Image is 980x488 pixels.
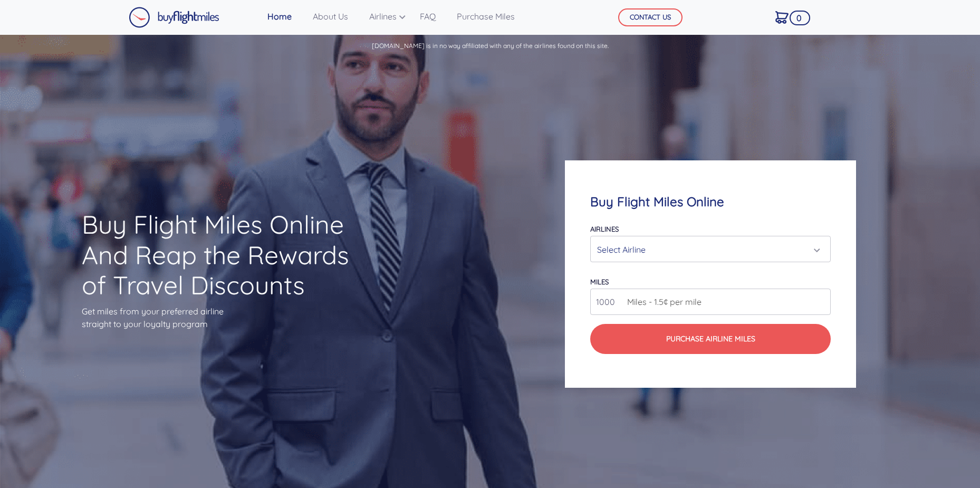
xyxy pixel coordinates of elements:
label: miles [590,278,609,286]
img: Buy Flight Miles Logo [129,7,219,28]
button: Select Airline [590,236,830,262]
button: CONTACT US [618,8,683,26]
p: Get miles from your preferred airline straight to your loyalty program [82,305,359,330]
a: Buy Flight Miles Logo [129,4,219,31]
label: Airlines [590,225,619,233]
a: 0 [771,6,793,28]
h1: Buy Flight Miles Online And Reap the Rewards of Travel Discounts [82,209,359,301]
a: Home [263,6,296,27]
div: Select Airline [597,240,817,260]
a: Purchase Miles [453,6,519,27]
a: FAQ [416,6,440,27]
span: 0 [790,11,810,25]
a: About Us [309,6,352,27]
h4: Buy Flight Miles Online [590,194,830,209]
span: Miles - 1.5¢ per mile [622,295,702,308]
a: Airlines [365,6,403,27]
img: Cart [775,11,789,24]
button: Purchase Airline Miles [590,324,830,354]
